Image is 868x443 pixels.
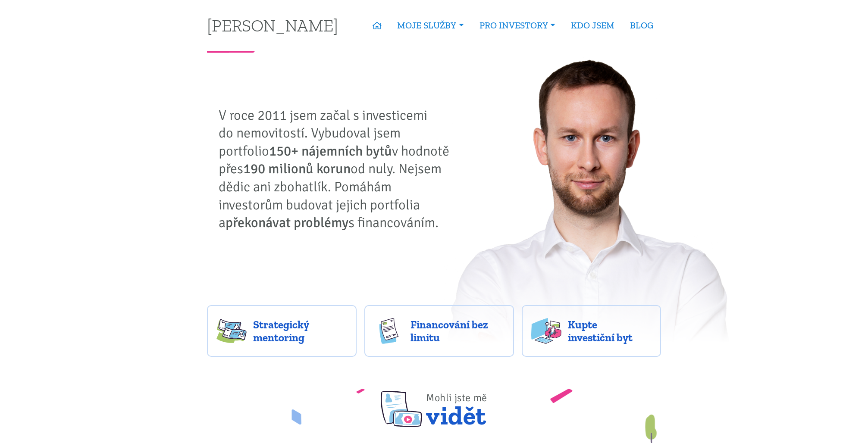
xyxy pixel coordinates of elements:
p: V roce 2011 jsem začal s investicemi do nemovitostí. Vybudoval jsem portfolio v hodnotě přes od n... [219,106,456,232]
a: PRO INVESTORY [472,16,563,35]
strong: 190 milionů korun [243,160,351,177]
a: MOJE SLUŽBY [389,16,471,35]
span: Financování bez limitu [410,318,505,344]
span: Strategický mentoring [253,318,347,344]
strong: překonávat problémy [226,214,348,231]
a: Financování bez limitu [364,305,514,357]
a: BLOG [622,16,661,35]
a: [PERSON_NAME] [207,17,338,34]
span: Kupte investiční byt [568,318,652,344]
a: KDO JSEM [563,16,622,35]
span: vidět [426,381,487,427]
a: Strategický mentoring [207,305,357,357]
img: flats [531,318,561,344]
img: finance [374,318,404,344]
a: Kupte investiční byt [522,305,661,357]
img: strategy [216,318,247,344]
strong: 150+ nájemních bytů [269,143,392,159]
span: Mohli jste mě [426,391,487,404]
